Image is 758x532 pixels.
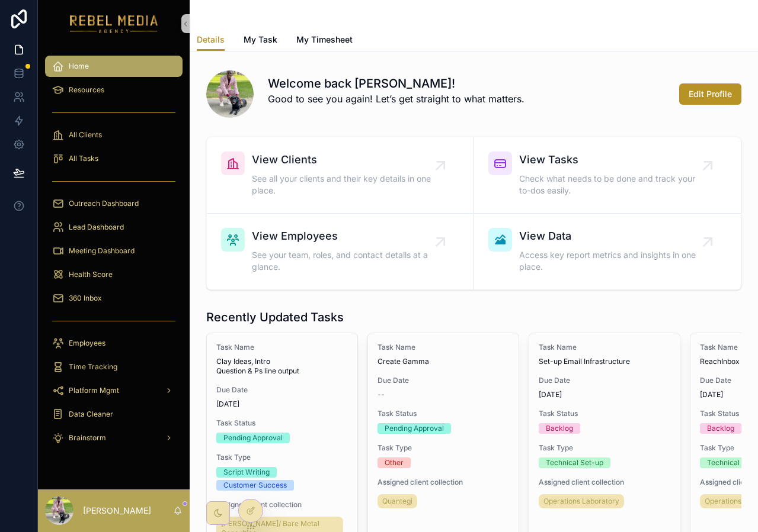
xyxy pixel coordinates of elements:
a: Outreach Dashboard [45,193,183,214]
div: Pending Approval [385,423,444,434]
span: Due Date [216,385,348,395]
span: Meeting Dashboard [69,246,135,256]
p: [PERSON_NAME] [83,505,151,517]
img: App logo [70,14,158,33]
span: Data Cleaner [69,410,113,419]
span: Assigned client collection [378,478,509,487]
span: Assigned client collection [216,500,348,510]
a: My Timesheet [296,29,353,53]
a: View ClientsSee all your clients and their key details in one place. [207,137,474,214]
span: [DATE] [539,390,670,399]
span: Due Date [378,376,509,385]
span: My Task [244,34,277,46]
h1: Recently Updated Tasks [206,309,344,325]
span: Access key report metrics and insights in one place. [519,249,708,273]
span: View Clients [252,151,440,168]
h1: Welcome back [PERSON_NAME]! [268,75,524,92]
span: Assigned client collection [539,478,670,487]
span: Outreach Dashboard [69,199,139,208]
span: Lead Dashboard [69,223,124,232]
span: Task Name [539,343,670,352]
span: View Data [519,228,708,244]
span: Create Gamma [378,357,509,366]
span: Platform Mgmt [69,386,119,395]
div: Backlog [546,423,573,434]
div: Pending Approval [223,433,283,443]
span: Quantegi [382,496,412,506]
span: Brainstorm [69,433,106,443]
a: View DataAccess key report metrics and insights in one place. [474,214,741,289]
span: Health Score [69,270,113,279]
a: All Clients [45,124,183,146]
span: -- [378,390,385,399]
span: Clay Ideas, Intro Question & Ps line output [216,357,348,376]
a: Home [45,56,183,77]
span: View Tasks [519,151,708,168]
a: My Task [244,29,277,53]
div: Script Writing [223,467,270,478]
span: Resources [69,85,104,95]
span: Check what needs to be done and track your to-dos easily. [519,173,708,196]
div: Technical Set-up [546,457,603,468]
div: scrollable content [38,47,190,464]
span: Edit Profile [689,88,732,100]
a: View EmployeesSee your team, roles, and contact details at a glance. [207,214,474,289]
span: Task Type [216,453,348,462]
a: View TasksCheck what needs to be done and track your to-dos easily. [474,137,741,214]
p: Good to see you again! Let’s get straight to what matters. [268,92,524,106]
span: Set-up Email Infrastructure [539,357,670,366]
a: Meeting Dashboard [45,240,183,262]
span: Employees [69,338,105,348]
div: Other [385,457,404,468]
a: Time Tracking [45,356,183,378]
a: Operations Laboratory [539,494,624,508]
span: Home [69,62,89,71]
a: Health Score [45,264,183,285]
span: Task Status [539,409,670,418]
span: Task Status [378,409,509,418]
span: Operations Laboratory [543,496,619,506]
button: Edit Profile [679,83,741,105]
span: Task Status [216,418,348,428]
span: Task Type [539,443,670,453]
div: Customer Success [223,480,287,491]
span: See your team, roles, and contact details at a glance. [252,249,440,273]
span: Task Name [216,343,348,352]
span: Task Name [378,343,509,352]
a: Employees [45,333,183,354]
a: Brainstorm [45,427,183,449]
a: Quantegi [378,494,417,508]
a: Platform Mgmt [45,380,183,401]
span: 360 Inbox [69,294,102,303]
span: [DATE] [216,399,348,409]
a: 360 Inbox [45,288,183,309]
span: My Timesheet [296,34,353,46]
span: Time Tracking [69,362,117,372]
a: Details [197,29,225,51]
span: See all your clients and their key details in one place. [252,173,440,196]
span: Details [197,34,225,46]
span: All Tasks [69,154,98,163]
span: View Employees [252,228,440,244]
span: Due Date [539,376,670,385]
div: Backlog [707,423,734,434]
span: Task Type [378,443,509,453]
span: All Clients [69,130,102,140]
a: All Tasks [45,148,183,169]
a: Lead Dashboard [45,217,183,238]
a: Data Cleaner [45,404,183,425]
a: Resources [45,79,183,101]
